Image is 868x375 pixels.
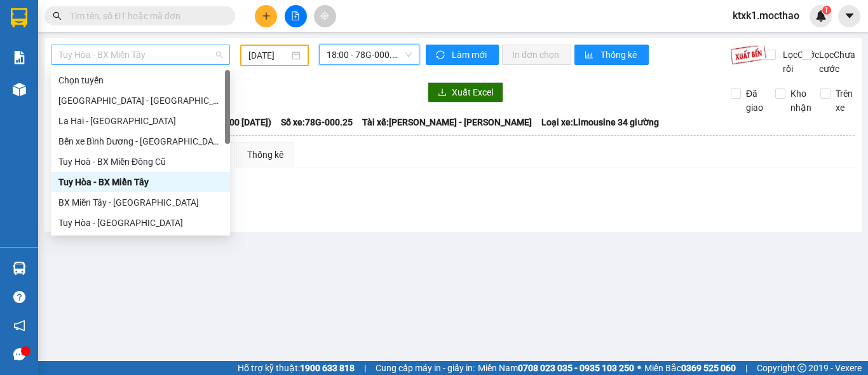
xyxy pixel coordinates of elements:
[831,87,858,115] span: Trên xe
[247,148,283,162] div: Thống kê
[51,131,230,152] div: Bến xe Bình Dương - Tuy Hoà (Hàng)
[585,50,595,60] span: bar-chart
[58,195,222,209] div: BX Miền Tây - [GEOGRAPHIC_DATA]
[797,364,806,372] span: copyright
[58,216,222,230] div: Tuy Hòa - [GEOGRAPHIC_DATA]
[844,10,855,22] span: caret-down
[58,94,222,108] div: [GEOGRAPHIC_DATA] - [GEOGRAPHIC_DATA]
[644,361,736,375] span: Miền Bắc
[778,48,821,76] span: Lọc Cước rồi
[745,361,747,375] span: |
[681,363,736,373] strong: 0369 525 060
[238,361,355,375] span: Hỗ trợ kỹ thuật:
[51,213,230,233] div: Tuy Hòa - Đà Nẵng
[362,115,532,129] span: Tài xế: [PERSON_NAME] - [PERSON_NAME]
[281,115,353,129] span: Số xe: 78G-000.25
[327,45,412,64] span: 18:00 - 78G-000.25
[51,70,230,90] div: Chọn tuyến
[13,291,25,303] span: question-circle
[58,114,222,128] div: La Hai - [GEOGRAPHIC_DATA]
[262,11,271,20] span: plus
[13,320,25,332] span: notification
[814,48,857,76] span: Lọc Chưa cước
[291,11,300,20] span: file-add
[51,152,230,172] div: Tuy Hoà - BX Miền Đông Cũ
[426,45,499,65] button: syncLàm mới
[58,45,222,64] span: Tuy Hòa - BX Miền Tây
[376,361,475,375] span: Cung cấp máy in - giấy in:
[13,262,26,275] img: warehouse-icon
[51,192,230,213] div: BX Miền Tây - Tuy Hòa
[815,10,827,22] img: icon-new-feature
[248,48,289,62] input: 13/10/2025
[70,9,220,23] input: Tìm tên, số ĐT hoặc mã đơn
[785,87,817,115] span: Kho nhận
[478,361,634,375] span: Miền Nam
[58,175,222,189] div: Tuy Hòa - BX Miền Tây
[53,11,62,20] span: search
[300,363,355,373] strong: 1900 633 818
[838,5,860,27] button: caret-down
[285,5,307,27] button: file-add
[11,8,27,27] img: logo-vxr
[518,363,634,373] strong: 0708 023 035 - 0935 103 250
[722,8,810,24] span: ktxk1.mocthao
[51,90,230,111] div: Sài Gòn - Tuy Hòa
[452,48,489,62] span: Làm mới
[428,82,503,103] button: downloadXuất Excel
[741,87,768,115] span: Đã giao
[58,73,222,87] div: Chọn tuyến
[51,172,230,192] div: Tuy Hòa - BX Miền Tây
[58,134,222,148] div: Bến xe Bình Dương - [GEOGRAPHIC_DATA] ([GEOGRAPHIC_DATA])
[13,51,26,64] img: solution-icon
[320,11,329,20] span: aim
[58,155,222,169] div: Tuy Hoà - BX Miền Đông Cũ
[822,6,831,15] sup: 1
[502,45,571,65] button: In đơn chọn
[13,348,25,360] span: message
[600,48,639,62] span: Thống kê
[13,83,26,96] img: warehouse-icon
[574,45,649,65] button: bar-chartThống kê
[436,50,447,60] span: sync
[637,365,641,371] span: ⚪️
[824,6,829,15] span: 1
[541,115,659,129] span: Loại xe: Limousine 34 giường
[364,361,366,375] span: |
[255,5,277,27] button: plus
[51,111,230,131] div: La Hai - Tuy Hòa
[314,5,336,27] button: aim
[730,45,766,65] img: 9k=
